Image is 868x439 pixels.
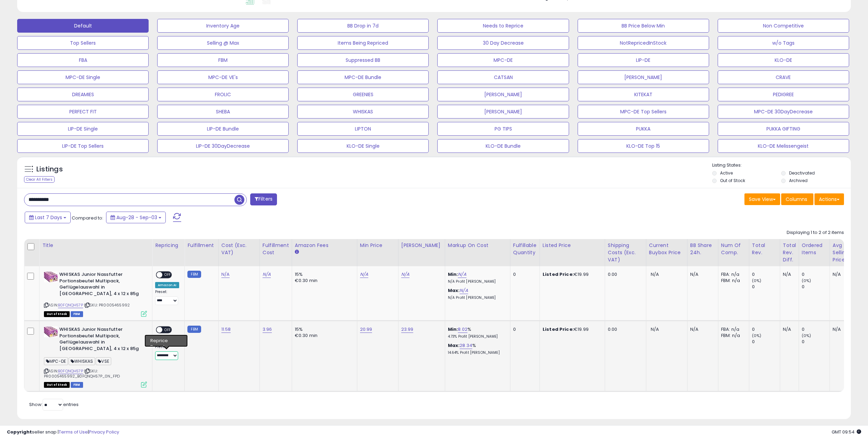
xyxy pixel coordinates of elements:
button: CATSAN [437,70,569,84]
button: LIP-DE Bundle [157,122,289,136]
i: Click to copy [44,369,48,373]
span: OFF [162,327,173,333]
div: 0 [752,271,780,278]
button: PEDIGREE [718,88,849,101]
button: Save View [744,193,780,205]
button: MPC-DE VE's [157,70,289,84]
button: Top Sellers [17,36,149,50]
div: 0 [752,326,780,333]
button: WHISKAS [297,105,429,119]
a: N/A [458,271,466,278]
div: N/A [833,271,855,278]
i: Click to copy [85,369,90,373]
p: 14.64% Profit [PERSON_NAME] [448,350,505,355]
small: (0%) [802,333,811,338]
b: Listed Price: [543,326,574,333]
button: MPC-DE Bundle [297,70,429,84]
span: All listings that are currently out of stock and unavailable for purchase on Amazon [44,311,70,317]
img: 51tSJnT1otL._SL40_.jpg [44,271,58,282]
button: NotRepricedInStock [578,36,709,50]
div: Total Rev. Diff. [783,242,796,263]
button: PUKKA GIFTING [718,122,849,136]
b: Min: [448,271,458,278]
div: FBM: n/a [721,333,744,339]
button: BB Price Below Min [578,19,709,33]
button: FBM [157,53,289,67]
button: Aug-28 - Sep-03 [106,212,166,223]
small: (0%) [802,278,811,283]
button: KLO-DE Top 15 [578,139,709,153]
button: KLO-DE Melissengeist [718,139,849,153]
span: VSE [96,357,111,365]
div: 0 [802,326,830,333]
button: PG TIPS [437,122,569,136]
span: Compared to: [72,215,103,221]
div: €0.30 min [295,333,352,339]
button: Filters [250,193,277,205]
strong: Copyright [7,429,32,435]
div: Fulfillable Quantity [513,242,537,256]
button: PUKKA [578,122,709,136]
span: Aug-28 - Sep-03 [116,214,157,221]
div: Title [42,242,149,249]
button: Columns [781,193,813,205]
a: Terms of Use [59,429,88,435]
div: 15% [295,271,352,278]
button: [PERSON_NAME] [437,105,569,119]
button: MPC-DE Single [17,70,149,84]
div: FBM: n/a [721,278,744,284]
button: Last 7 Days [25,212,71,223]
button: KLO-DE [718,53,849,67]
div: 0 [752,284,780,290]
button: KLO-DE Bundle [437,139,569,153]
span: Last 7 Days [35,214,62,221]
small: FBM [187,271,201,278]
button: KLO-DE Single [297,139,429,153]
p: Listing States: [712,162,851,169]
button: KITEKAT [578,88,709,101]
div: Displaying 1 to 2 of 2 items [787,229,844,236]
a: N/A [263,271,271,278]
button: Needs to Reprice [437,19,569,33]
b: Max: [448,342,460,349]
button: SHEBA [157,105,289,119]
span: N/A [651,271,659,278]
div: N/A [833,326,855,333]
div: Avg Selling Price [833,242,858,263]
div: N/A [690,271,713,278]
button: w/o Tags [718,36,849,50]
div: Preset: [155,290,179,305]
div: €0.30 min [295,278,352,284]
label: Active [720,170,733,176]
div: N/A [783,326,794,333]
span: MPC-DE [44,357,68,365]
div: 0 [802,339,830,345]
span: | SKU: PR0005465992_B0FQNQH57P_0N_FPD [44,368,120,379]
span: N/A [651,326,659,333]
div: BB Share 24h. [690,242,715,256]
div: 0 [752,339,780,345]
b: Min: [448,326,458,333]
div: Repricing [155,242,182,249]
span: WHISKAS [69,357,95,365]
b: WHISKAS Junior Nassfutter Portionsbeutel Multipack, Geflügelauswahl in [GEOGRAPHIC_DATA], 4 x 12 ... [59,271,143,299]
label: Archived [789,178,808,183]
p: N/A Profit [PERSON_NAME] [448,279,505,284]
button: GREENIES [297,88,429,101]
div: €19.99 [543,326,600,333]
button: Actions [814,193,844,205]
button: Default [17,19,149,33]
div: Total Rev. [752,242,777,256]
img: 51tSJnT1otL._SL40_.jpg [44,326,58,337]
a: B0FQNQH57P [58,368,83,374]
label: Out of Stock [720,178,745,183]
a: 11.58 [221,326,231,333]
a: N/A [360,271,368,278]
button: CRAVE [718,70,849,84]
a: B0FQNQH57P [58,302,83,308]
p: 4.73% Profit [PERSON_NAME] [448,334,505,339]
a: N/A [221,271,230,278]
div: Listed Price [543,242,602,249]
div: €19.99 [543,271,600,278]
div: [PERSON_NAME] [401,242,442,249]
